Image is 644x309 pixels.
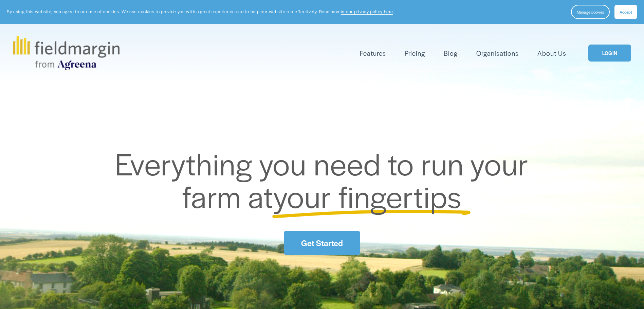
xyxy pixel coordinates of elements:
[360,48,386,58] span: Features
[273,174,462,217] span: your fingertips
[444,48,458,59] a: Blog
[577,9,604,15] span: Manage cookies
[537,48,566,59] a: About Us
[405,48,425,59] a: Pricing
[115,142,536,217] span: Everything you need to run your farm at
[7,8,394,15] p: By using this website, you agree to our use of cookies. We use cookies to provide you with a grea...
[476,48,519,59] a: Organisations
[571,5,610,19] button: Manage cookies
[13,36,119,70] img: fieldmargin.com
[284,231,360,255] a: Get Started
[588,45,631,62] a: LOGIN
[614,5,637,19] button: Accept
[620,9,632,15] span: Accept
[341,8,393,15] a: in our privacy policy here
[360,48,386,59] a: folder dropdown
